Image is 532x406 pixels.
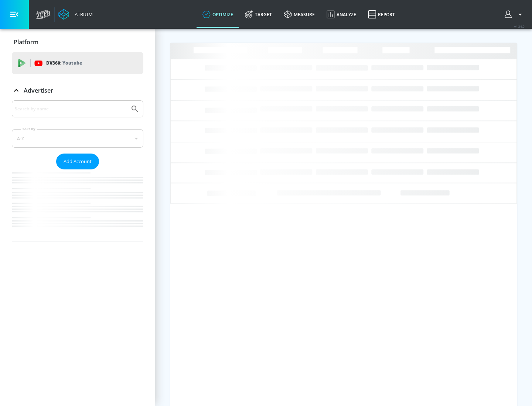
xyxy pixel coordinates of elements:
div: DV360: Youtube [12,52,143,74]
label: Sort By [21,127,37,131]
span: Add Account [64,157,92,166]
a: Report [362,1,401,28]
div: Platform [12,32,143,52]
p: Platform [14,38,38,46]
nav: list of Advertiser [12,169,143,241]
a: Analyze [321,1,362,28]
p: DV360: [46,59,82,67]
div: Atrium [72,11,93,18]
a: Target [239,1,278,28]
div: A-Z [12,129,143,148]
p: Advertiser [24,86,53,94]
input: Search by name [15,104,127,114]
a: measure [278,1,321,28]
a: optimize [197,1,239,28]
p: Youtube [62,59,82,67]
button: Add Account [56,154,99,169]
span: v 4.24.0 [514,24,525,28]
div: Advertiser [12,100,143,241]
div: Advertiser [12,80,143,101]
a: Atrium [58,9,93,20]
